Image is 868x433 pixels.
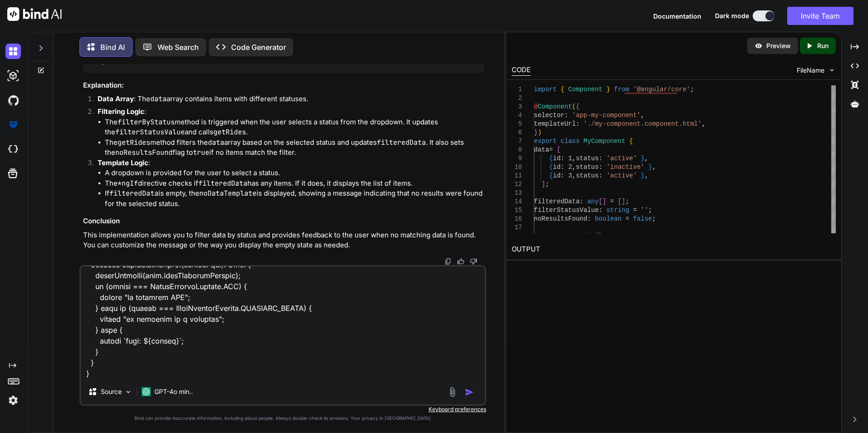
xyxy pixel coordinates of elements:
[645,155,648,162] span: ,
[534,138,557,145] span: export
[98,107,144,116] strong: Filtering Logic
[208,138,224,147] code: data
[512,103,522,111] div: 3
[572,103,576,110] span: (
[568,86,603,93] span: Component
[564,112,568,119] span: :
[568,172,572,179] span: 3
[98,94,484,104] p: : The array contains items with different statuses.
[641,207,648,214] span: ''
[7,7,62,21] img: Bind AI
[5,93,21,108] img: githubDark
[534,120,576,128] span: templateUrl
[607,172,637,179] span: 'active'
[587,198,599,205] span: any
[626,198,629,205] span: ;
[572,172,576,179] span: ,
[583,232,587,240] span: (
[534,129,538,136] span: }
[101,387,122,396] p: Source
[115,148,173,157] code: noResultsFound
[158,42,199,53] p: Web Search
[534,207,599,214] span: filterStatusValue
[83,80,484,91] h3: Explanation:
[444,258,452,265] img: copy
[553,172,561,179] span: id
[587,232,591,240] span: )
[512,215,522,223] div: 16
[512,197,522,206] div: 14
[653,12,701,20] span: Documentation
[83,230,484,251] p: This implementation allows you to filter data by status and provides feedback to the user when no...
[599,232,602,240] span: }
[534,86,557,93] span: import
[561,86,564,93] span: {
[105,188,484,209] li: If is empty, the is displayed, showing a message indicating that no results were found for the se...
[549,155,553,162] span: {
[599,207,602,214] span: :
[618,198,621,205] span: [
[607,207,629,214] span: string
[512,223,522,232] div: 17
[648,163,652,171] span: }
[213,128,246,137] code: getRides
[98,94,134,103] strong: Data Array
[512,163,522,172] div: 10
[5,117,21,133] img: premium
[561,172,564,179] span: :
[645,172,648,179] span: ,
[553,163,561,171] span: id
[545,181,549,188] span: ;
[534,146,549,153] span: data
[98,158,148,167] strong: Template Logic
[561,155,564,162] span: :
[572,163,576,171] span: ,
[599,198,602,205] span: [
[607,155,637,162] span: 'active'
[633,215,652,222] span: false
[614,86,629,93] span: from
[198,179,247,188] code: filteredData
[512,146,522,154] div: 8
[115,128,185,137] code: filterStatusValue
[595,215,621,222] span: boolean
[549,163,553,171] span: {
[538,103,572,110] span: Component
[653,11,701,21] button: Documentation
[5,68,21,84] img: darkAi-studio
[506,239,841,260] h2: OUTPUT
[629,138,633,145] span: {
[599,172,602,179] span: :
[549,146,553,153] span: =
[648,207,652,214] span: ;
[766,41,791,50] p: Preview
[561,163,564,171] span: :
[118,138,150,147] code: getRides
[633,207,636,214] span: =
[79,415,486,422] p: Bind can provide inaccurate information, including about people. Always double-check its answers....
[621,198,625,205] span: ]
[641,155,644,162] span: }
[633,86,690,93] span: '@angular/core'
[599,155,602,162] span: :
[512,206,522,215] div: 15
[534,215,587,222] span: noResultsFound
[542,181,545,188] span: ]
[572,112,641,119] span: 'app-my-component'
[512,232,522,241] div: 18
[105,117,484,138] li: The method is triggered when the user selects a status from the dropdown. It updates the and calls .
[641,112,644,119] span: ,
[81,266,485,379] textarea: loremi { Dolorsita, CoNsec, Adipi, ElitSeddo, EiusmodTem } inci "@utlabor/etdo"; magnaa { EniMadm...
[583,120,701,128] span: './my-component.component.html'
[199,189,256,198] code: noDataTemplate
[534,198,580,205] span: filteredData
[607,86,610,93] span: }
[512,172,522,180] div: 11
[83,216,484,226] h3: Conclusion
[154,387,193,396] p: GPT-4o min..
[576,163,598,171] span: status
[98,107,484,117] p: :
[576,155,598,162] span: status
[105,138,484,158] li: The method filters the array based on the selected status and updates . It also sets the flag to ...
[5,393,21,408] img: settings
